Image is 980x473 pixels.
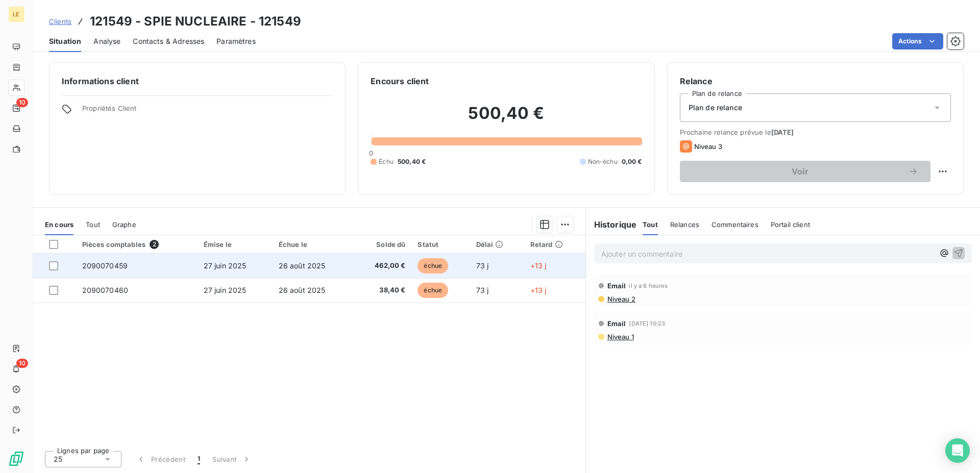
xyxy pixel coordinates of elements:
[45,220,73,229] span: En cours
[945,438,970,463] div: Open Intercom Messenger
[771,128,794,136] span: [DATE]
[680,128,951,136] span: Prochaine relance prévue le
[216,36,256,46] span: Paramètres
[371,75,429,87] h6: Encours client
[359,240,406,248] div: Solde dû
[16,98,28,107] span: 10
[588,157,618,166] span: Non-échu
[530,240,579,248] div: Retard
[204,286,247,294] span: 27 juin 2025
[16,359,28,368] span: 10
[892,33,943,49] button: Actions
[8,6,24,22] div: LE
[133,36,204,46] span: Contacts & Adresses
[680,75,951,87] h6: Relance
[130,449,191,470] button: Précédent
[607,282,626,290] span: Email
[198,454,200,464] span: 1
[622,157,642,166] span: 0,00 €
[476,261,489,270] span: 73 j
[369,149,373,157] span: 0
[191,449,206,470] button: 1
[418,258,448,273] span: échue
[49,36,81,46] span: Situation
[279,286,326,294] span: 26 août 2025
[371,103,642,134] h2: 500,40 €
[279,240,347,248] div: Échue le
[607,319,626,328] span: Email
[82,261,128,270] span: 2090070459
[54,454,62,464] span: 25
[530,286,547,294] span: +13 j
[692,167,908,176] span: Voir
[586,218,637,231] h6: Historique
[643,220,658,229] span: Tout
[204,240,266,248] div: Émise le
[606,295,635,303] span: Niveau 2
[712,220,758,229] span: Commentaires
[86,220,100,229] span: Tout
[689,103,742,113] span: Plan de relance
[150,240,159,249] span: 2
[398,157,426,166] span: 500,40 €
[680,161,930,182] button: Voir
[418,240,463,248] div: Statut
[279,261,326,270] span: 26 août 2025
[206,449,258,470] button: Suivant
[62,75,333,87] h6: Informations client
[93,36,120,46] span: Analyse
[694,142,722,151] span: Niveau 3
[771,220,810,229] span: Portail client
[82,286,129,294] span: 2090070460
[670,220,699,229] span: Relances
[112,220,136,229] span: Graphe
[49,17,71,26] span: Clients
[82,240,191,249] div: Pièces comptables
[8,451,24,467] img: Logo LeanPay
[379,157,394,166] span: Échu
[418,283,448,298] span: échue
[476,286,489,294] span: 73 j
[90,12,301,31] h3: 121549 - SPIE NUCLEAIRE - 121549
[629,283,667,289] span: il y a 6 heures
[629,320,665,327] span: [DATE] 10:23
[82,104,333,118] span: Propriétés Client
[49,16,71,27] a: Clients
[359,285,406,295] span: 38,40 €
[606,333,634,341] span: Niveau 1
[204,261,247,270] span: 27 juin 2025
[359,261,406,271] span: 462,00 €
[476,240,518,248] div: Délai
[530,261,547,270] span: +13 j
